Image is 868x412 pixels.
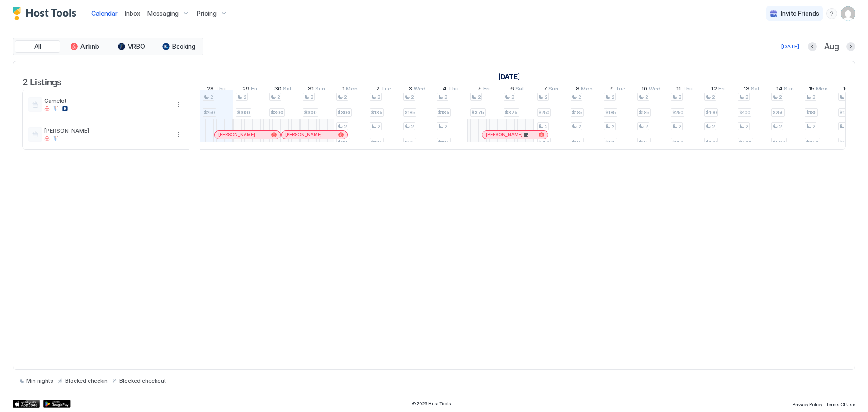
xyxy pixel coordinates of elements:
span: $250 [538,109,549,115]
span: [PERSON_NAME] [44,127,169,134]
span: Airbnb [80,43,99,51]
span: Sat [283,85,292,95]
span: $350 [806,139,819,145]
span: 2 [578,123,581,129]
a: September 6, 2025 [508,83,526,96]
span: $185 [840,109,850,115]
span: Terms Of Use [826,402,855,407]
button: Airbnb [62,40,107,53]
span: $250 [773,109,783,115]
span: 2 [376,85,380,95]
span: $185 [572,109,582,115]
span: 2 [779,123,782,129]
a: Calendar [91,9,118,18]
a: September 8, 2025 [574,83,595,96]
button: More options [173,129,184,140]
span: $185 [405,139,415,145]
a: August 29, 2025 [240,83,259,96]
span: 15 [809,85,815,95]
span: [PERSON_NAME] [218,132,255,137]
span: 16 [843,85,849,95]
span: 5 [478,85,482,95]
span: 2 [411,123,414,129]
span: $400 [739,109,750,115]
span: $185 [371,109,382,115]
span: $250 [672,109,683,115]
span: Aug [824,42,839,52]
span: $185 [438,109,449,115]
a: September 12, 2025 [709,83,727,96]
span: 2 [344,123,347,129]
span: 2 [645,123,648,129]
button: More options [173,99,184,110]
span: 3 [409,85,412,95]
span: $185 [371,139,382,145]
span: 31 [308,85,314,95]
span: $300 [237,109,250,115]
span: 2 [679,123,681,129]
span: 2 [812,123,815,129]
a: August 28, 2025 [204,83,228,96]
span: 1 [342,85,344,95]
a: Google Play Store [43,400,71,408]
span: 2 [444,94,447,100]
span: 30 [274,85,282,95]
span: Inbox [125,9,140,17]
a: Host Tools Logo [13,7,80,20]
div: tab-group [13,38,203,55]
span: Wed [649,85,660,95]
span: Sat [751,85,759,95]
a: September 10, 2025 [639,83,663,96]
span: 2 [545,123,547,129]
a: September 7, 2025 [541,83,561,96]
span: 29 [242,85,250,95]
span: 2 [311,94,313,100]
button: [DATE] [780,41,801,52]
iframe: Intercom live chat [9,381,31,403]
span: 2 [712,123,715,129]
a: Terms Of Use [826,399,855,408]
span: 2 [612,123,614,129]
span: Wed [414,85,425,95]
span: 2 [344,94,347,100]
span: 13 [744,85,750,95]
span: Booking [172,43,195,51]
a: September 1, 2025 [340,83,360,96]
span: $185 [605,109,616,115]
div: User profile [841,6,855,21]
button: All [15,40,60,53]
span: Thu [682,85,693,95]
span: 12 [711,85,717,95]
span: $185 [806,109,816,115]
span: Sun [315,85,325,95]
span: 2 [511,94,514,100]
span: $300 [304,109,317,115]
span: $300 [338,109,350,115]
span: $185 [639,109,649,115]
span: 2 [444,123,447,129]
span: $400 [706,109,717,115]
span: $185 [405,109,415,115]
span: [PERSON_NAME] [486,132,523,137]
span: 2 [210,94,213,100]
a: September 14, 2025 [774,83,796,96]
a: August 30, 2025 [272,83,294,96]
span: $300 [271,109,283,115]
span: 7 [543,85,547,95]
span: [PERSON_NAME] [285,132,322,137]
span: 11 [676,85,681,95]
span: 2 [578,94,581,100]
span: Mon [346,85,358,95]
span: 2 [679,94,681,100]
span: © 2025 Host Tools [412,401,451,407]
span: 28 [207,85,214,95]
span: 2 [478,94,481,100]
a: September 16, 2025 [841,83,863,96]
a: September 5, 2025 [476,83,492,96]
span: Messaging [147,9,179,18]
a: September 9, 2025 [608,83,627,96]
button: Next month [846,42,855,51]
span: 2 [745,94,748,100]
span: $400 [706,139,717,145]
